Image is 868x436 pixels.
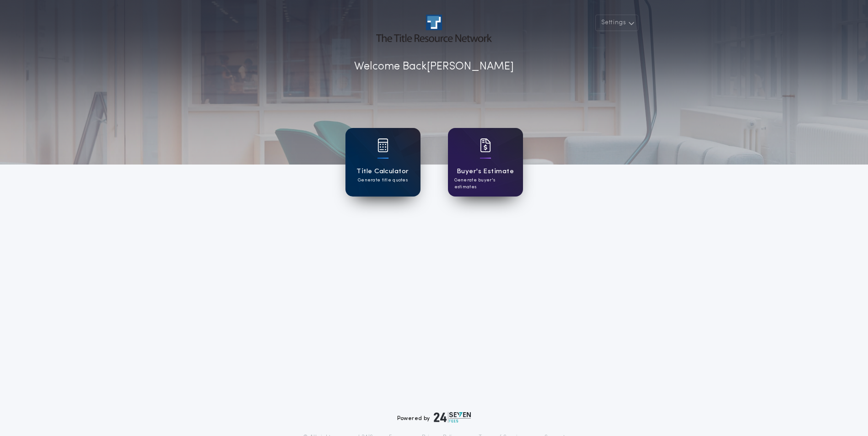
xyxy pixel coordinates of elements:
[345,128,421,197] a: card iconTitle CalculatorGenerate title quotes
[358,177,408,184] p: Generate title quotes
[595,15,638,31] button: Settings
[454,177,517,191] p: Generate buyer's estimates
[354,58,514,75] p: Welcome Back [PERSON_NAME]
[377,138,388,152] img: card icon
[448,128,523,197] a: card iconBuyer's EstimateGenerate buyer's estimates
[397,412,471,423] div: Powered by
[457,166,514,177] h1: Buyer's Estimate
[480,138,491,152] img: card icon
[356,166,409,177] h1: Title Calculator
[434,412,471,423] img: logo
[376,15,491,42] img: account-logo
